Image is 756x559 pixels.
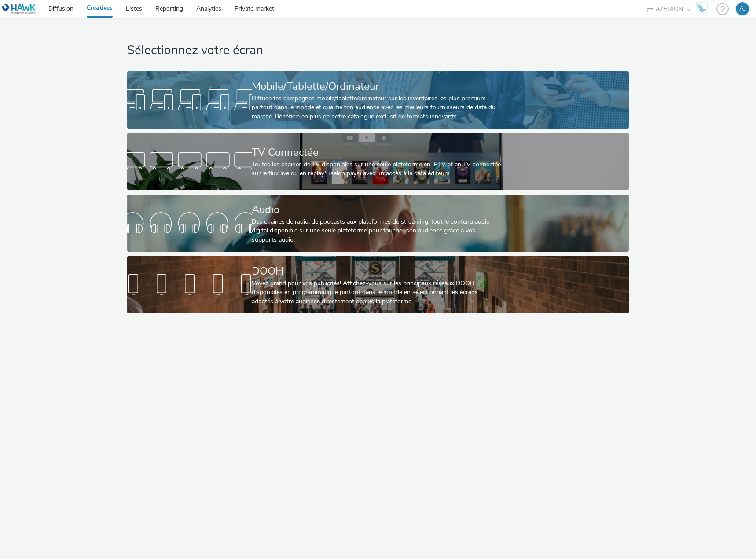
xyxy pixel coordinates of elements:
div: Audio [252,202,501,217]
a: TV ConnectéeToutes les chaines de TV disponibles sur une seule plateforme en IPTV et en TV connec... [127,133,629,190]
a: Hawk Academy [695,2,712,16]
a: AudioDes chaînes de radio, de podcasts aux plateformes de streaming: tout le contenu audio digita... [127,195,629,252]
h1: Sélectionnez votre écran [127,42,629,59]
a: DOOHVoyez grand pour vos publicités! Affichez-vous sur les principaux réseaux DOOH disponibles en... [127,256,629,313]
img: Hawk Academy [695,2,708,16]
div: TV Connectée [252,145,501,160]
div: AJ [739,2,746,15]
img: undefined Logo [2,4,36,15]
div: Mobile/Tablette/Ordinateur [252,79,501,94]
div: Toutes les chaines de TV disponibles sur une seule plateforme en IPTV et en TV connectée sur le f... [252,160,501,178]
div: Diffuse tes campagnes mobile/tablette/ordinateur sur les inventaires les plus premium partout dan... [252,94,501,121]
div: Voyez grand pour vos publicités! Affichez-vous sur les principaux réseaux DOOH disponibles en pro... [252,279,501,306]
div: DOOH [252,264,501,279]
a: Mobile/Tablette/OrdinateurDiffuse tes campagnes mobile/tablette/ordinateur sur les inventaires le... [127,71,629,129]
div: Des chaînes de radio, de podcasts aux plateformes de streaming: tout le contenu audio digital dis... [252,217,501,244]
